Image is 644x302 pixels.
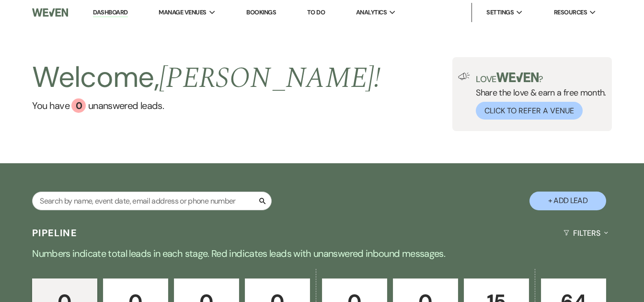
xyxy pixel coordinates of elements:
h3: Pipeline [32,226,77,240]
a: You have 0 unanswered leads. [32,98,380,113]
span: Manage Venues [159,8,206,17]
input: Search by name, event date, email address or phone number [32,192,272,210]
img: loud-speaker-illustration.svg [458,72,470,80]
button: Filters [560,220,612,246]
p: Love ? [476,72,606,84]
span: Settings [486,8,514,17]
div: 0 [71,98,86,113]
span: Analytics [356,8,387,17]
button: + Add Lead [529,192,606,210]
div: Share the love & earn a free month. [470,72,606,120]
span: Resources [554,8,587,17]
button: Click to Refer a Venue [476,102,583,120]
a: To Do [307,8,325,16]
a: Bookings [246,8,276,16]
h2: Welcome, [32,57,380,98]
img: Weven Logo [32,2,68,23]
img: weven-logo-green.svg [496,72,539,82]
a: Dashboard [93,8,127,17]
span: [PERSON_NAME] ! [159,56,380,100]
